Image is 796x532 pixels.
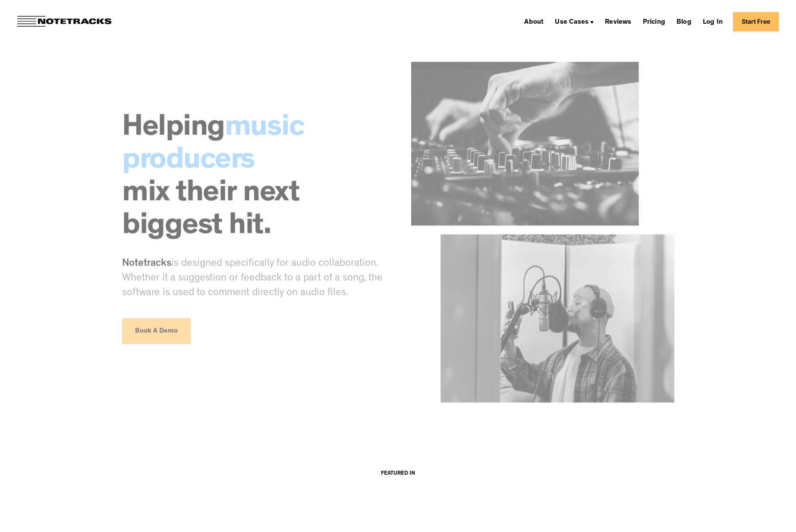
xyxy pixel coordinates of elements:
[122,259,171,269] span: Notetracks
[521,15,547,28] a: About
[673,15,695,28] a: Blog
[699,15,726,28] a: Log In
[555,19,588,26] div: Use Cases
[122,257,385,301] p: is designed specifically for audio collaboration. Whether it a suggestion or feedback to a part o...
[122,114,304,177] span: music producers
[122,113,385,244] h2: Helping mix their next biggest hit.
[381,471,415,477] div: Featured IN
[639,15,669,28] a: Pricing
[551,15,597,28] div: Use Cases
[733,12,779,31] a: Start Free
[601,15,635,28] a: Reviews
[122,318,191,344] a: Book A Demo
